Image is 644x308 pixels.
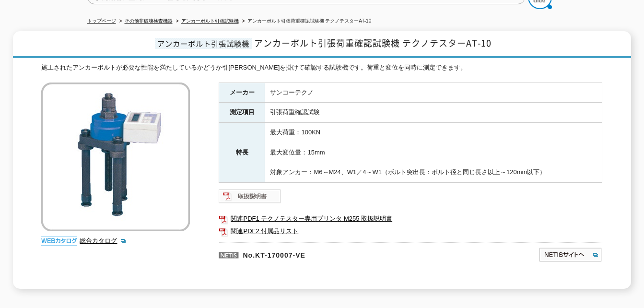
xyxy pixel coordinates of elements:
[539,247,602,262] img: NETISサイトへ
[219,195,281,202] a: 取扱説明書
[80,237,127,244] a: 総合カタログ
[219,213,602,225] a: 関連PDF1 テクノテスター専用プリンタ M255 取扱説明書
[125,18,173,24] a: その他非破壊検査機器
[219,123,265,183] th: 特長
[265,83,602,103] td: サンコーテクノ
[87,18,116,24] a: トップページ
[181,18,239,24] a: アンカーボルト引張試験機
[219,225,602,237] a: 関連PDF2 付属品リスト
[41,63,602,73] div: 施工されたアンカーボルトが必要な性能を満たしているかどうか引[PERSON_NAME]を掛けて確認する試験機です。荷重と変位を同時に測定できます。
[254,36,492,49] span: アンカーボルト引張荷重確認試験機 テクノテスターAT-10
[41,236,77,246] img: webカタログ
[41,83,190,231] img: アンカーボルト引張荷重確認試験機 テクノテスターAT-10
[219,189,281,204] img: 取扱説明書
[219,83,265,103] th: メーカー
[219,242,446,265] p: No.KT-170007-VE
[265,103,602,123] td: 引張荷重確認試験
[265,123,602,183] td: 最大荷重：100KN 最大変位量：15mm 対象アンカー：M6～M24、W1／4～W1（ボルト突出長：ボルト径と同じ長さ以上～120mm以下）
[240,16,372,26] li: アンカーボルト引張荷重確認試験機 テクノテスターAT-10
[155,38,252,49] span: アンカーボルト引張試験機
[219,103,265,123] th: 測定項目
